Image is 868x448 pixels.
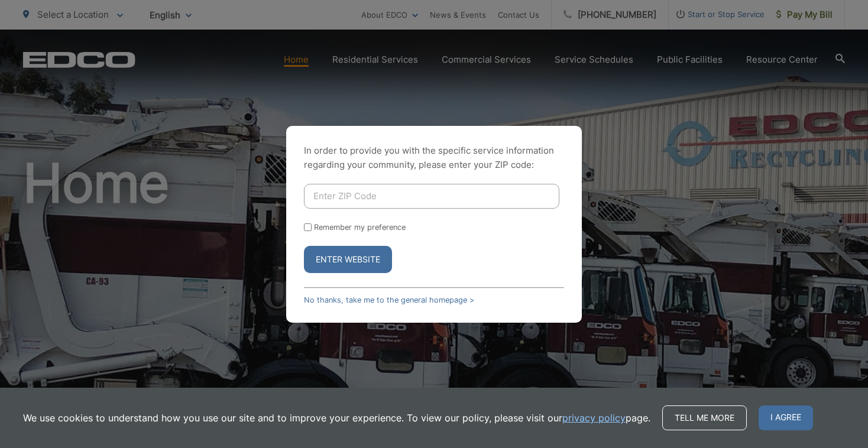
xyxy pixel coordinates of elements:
label: Remember my preference [314,223,406,232]
a: privacy policy [562,411,626,425]
button: Enter Website [304,246,392,273]
p: In order to provide you with the specific service information regarding your community, please en... [304,144,564,172]
a: No thanks, take me to the general homepage > [304,296,474,304]
input: Enter ZIP Code [304,184,559,209]
a: Tell me more [662,405,747,430]
p: We use cookies to understand how you use our site and to improve your experience. To view our pol... [23,411,650,425]
span: I agree [759,405,813,430]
